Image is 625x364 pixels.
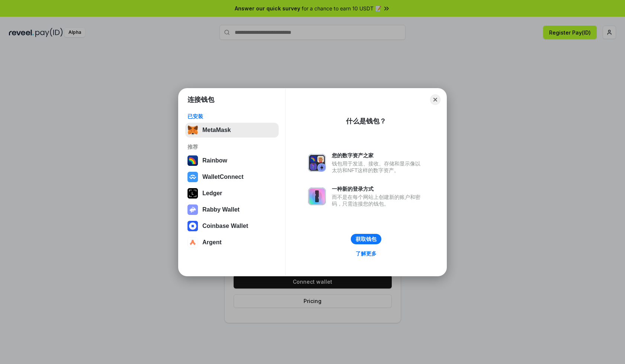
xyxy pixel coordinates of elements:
[185,202,279,217] button: Rabby Wallet
[346,117,386,126] div: 什么是钱包？
[202,157,227,164] div: Rainbow
[202,127,231,133] div: MetaMask
[185,186,279,201] button: Ledger
[332,186,424,192] div: 一种新的登录方式
[351,249,381,258] a: 了解更多
[202,239,222,246] div: Argent
[185,170,279,184] button: WalletConnect
[185,153,279,168] button: Rainbow
[187,237,198,248] img: svg+xml,%3Csvg%20width%3D%2228%22%20height%3D%2228%22%20viewBox%3D%220%200%2028%2028%22%20fill%3D...
[187,125,198,135] img: svg+xml,%3Csvg%20fill%3D%22none%22%20height%3D%2233%22%20viewBox%3D%220%200%2035%2033%22%20width%...
[356,250,376,257] div: 了解更多
[187,95,214,104] h1: 连接钱包
[185,235,279,250] button: Argent
[185,219,279,233] button: Coinbase Wallet
[187,113,276,120] div: 已安装
[308,154,326,172] img: svg+xml,%3Csvg%20xmlns%3D%22http%3A%2F%2Fwww.w3.org%2F2000%2Fsvg%22%20fill%3D%22none%22%20viewBox...
[187,188,198,199] img: svg+xml,%3Csvg%20xmlns%3D%22http%3A%2F%2Fwww.w3.org%2F2000%2Fsvg%22%20width%3D%2228%22%20height%3...
[202,206,240,213] div: Rabby Wallet
[202,223,248,229] div: Coinbase Wallet
[187,144,276,150] div: 推荐
[430,94,440,105] button: Close
[351,234,381,244] button: 获取钱包
[332,160,424,174] div: 钱包用于发送、接收、存储和显示像以太坊和NFT这样的数字资产。
[185,123,279,138] button: MetaMask
[356,236,376,242] div: 获取钱包
[187,172,198,182] img: svg+xml,%3Csvg%20width%3D%2228%22%20height%3D%2228%22%20viewBox%3D%220%200%2028%2028%22%20fill%3D...
[332,194,424,207] div: 而不是在每个网站上创建新的账户和密码，只需连接您的钱包。
[187,221,198,231] img: svg+xml,%3Csvg%20width%3D%2228%22%20height%3D%2228%22%20viewBox%3D%220%200%2028%2028%22%20fill%3D...
[187,204,198,215] img: svg+xml,%3Csvg%20xmlns%3D%22http%3A%2F%2Fwww.w3.org%2F2000%2Fsvg%22%20fill%3D%22none%22%20viewBox...
[202,174,244,180] div: WalletConnect
[308,187,326,205] img: svg+xml,%3Csvg%20xmlns%3D%22http%3A%2F%2Fwww.w3.org%2F2000%2Fsvg%22%20fill%3D%22none%22%20viewBox...
[332,152,424,159] div: 您的数字资产之家
[202,190,222,197] div: Ledger
[187,155,198,166] img: svg+xml,%3Csvg%20width%3D%22120%22%20height%3D%22120%22%20viewBox%3D%220%200%20120%20120%22%20fil...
